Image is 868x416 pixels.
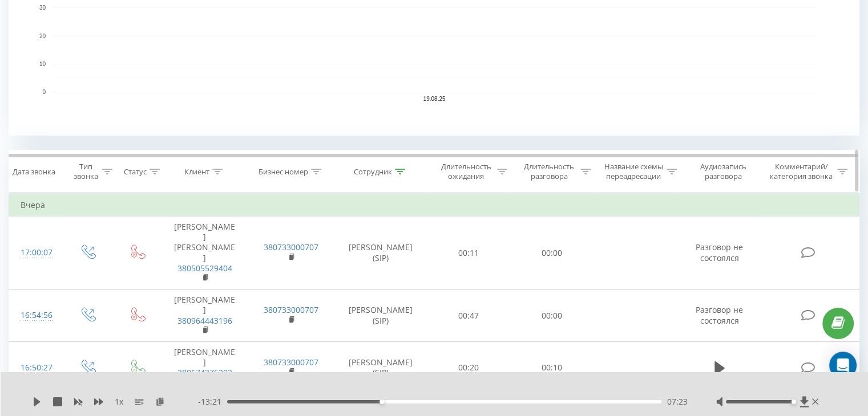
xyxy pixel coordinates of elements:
div: Open Intercom Messenger [829,352,857,379]
div: Клиент [184,167,209,177]
div: Длительность ожидания [438,162,495,181]
text: 19.08.25 [423,96,446,102]
div: Длительность разговора [520,162,578,181]
td: [PERSON_NAME] (SIP) [334,217,427,289]
td: 00:47 [427,289,510,342]
div: Бизнес номер [259,167,308,177]
td: 00:11 [427,217,510,289]
a: 380733000707 [264,242,318,252]
td: [PERSON_NAME] (SIP) [334,341,427,394]
div: 16:50:27 [21,357,51,379]
span: - 13:21 [198,396,227,407]
div: Accessibility label [380,399,384,404]
span: 1 x [115,396,123,407]
a: 380733000707 [264,357,318,368]
td: [PERSON_NAME] [PERSON_NAME] [162,217,248,289]
span: Разговор не состоялся [696,242,743,263]
a: 380733000707 [264,304,318,315]
td: [PERSON_NAME] [162,289,248,342]
div: 16:54:56 [21,304,51,327]
div: Сотрудник [354,167,392,177]
a: 380964443196 [177,315,232,326]
div: Дата звонка [13,167,55,177]
div: Название схемы переадресации [604,162,664,181]
a: 380505529404 [177,263,232,274]
td: [PERSON_NAME] (SIP) [334,289,427,342]
text: 30 [39,5,46,11]
span: 07:23 [667,396,688,407]
a: 380674375202 [177,367,232,378]
text: 20 [39,33,46,39]
text: 10 [39,61,46,67]
div: Тип звонка [72,162,99,181]
div: Комментарий/категория звонка [768,162,834,181]
td: 00:20 [427,341,510,394]
td: [PERSON_NAME] [162,341,248,394]
td: 00:00 [510,217,593,289]
td: 00:10 [510,341,593,394]
td: Вчера [9,194,859,217]
td: 00:00 [510,289,593,342]
div: Accessibility label [791,399,796,404]
span: Разговор не состоялся [696,304,743,325]
div: Аудиозапись разговора [690,162,757,181]
div: 17:00:07 [21,242,51,264]
text: 0 [42,89,46,95]
div: Статус [124,167,147,177]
